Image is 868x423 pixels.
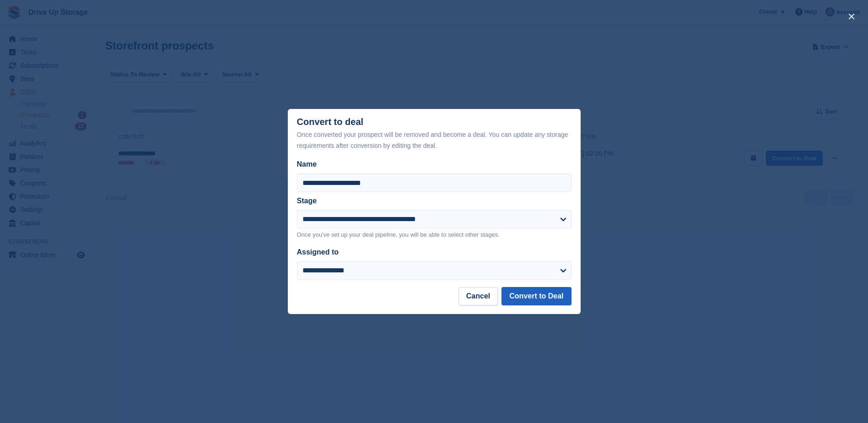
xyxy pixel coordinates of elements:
[297,129,571,151] div: Once converted your prospect will be removed and become a deal. You can update any storage requir...
[297,230,571,239] p: Once you've set up your deal pipeline, you will be able to select other stages.
[458,287,498,305] button: Cancel
[297,117,571,151] div: Convert to deal
[297,197,317,205] label: Stage
[297,159,571,170] label: Name
[501,287,571,305] button: Convert to Deal
[844,9,859,24] button: close
[297,248,339,256] label: Assigned to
